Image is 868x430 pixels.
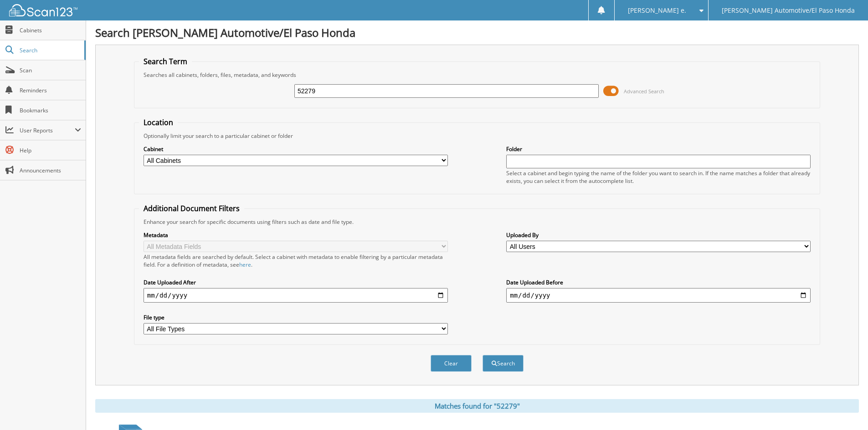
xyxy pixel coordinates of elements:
span: Advanced Search [624,88,664,95]
legend: Location [139,117,178,127]
label: Cabinet [144,145,448,153]
legend: Additional Document Filters [139,203,244,213]
span: Announcements [20,167,81,174]
div: Enhance your search for specific documents using filters such as date and file type. [139,218,815,226]
span: Cabinets [20,26,81,34]
span: [PERSON_NAME] Automotive/El Paso Honda [722,8,855,13]
span: Help [20,147,81,154]
label: Uploaded By [506,231,811,239]
span: User Reports [20,126,75,134]
label: Date Uploaded After [144,278,448,286]
button: Clear [431,355,472,372]
label: Folder [506,145,811,153]
span: Scan [20,66,81,74]
button: Search [483,355,524,372]
div: All metadata fields are searched by default. Select a cabinet with metadata to enable filtering b... [144,253,448,268]
img: scan123-logo-white.svg [9,4,77,16]
div: Optionally limit your search to a particular cabinet or folder [139,132,815,140]
input: start [144,288,448,303]
label: Date Uploaded Before [506,278,811,286]
label: Metadata [144,231,448,239]
span: [PERSON_NAME] e. [628,8,686,13]
input: end [506,288,811,303]
div: Searches all cabinets, folders, files, metadata, and keywords [139,71,815,79]
span: Search [20,46,80,54]
legend: Search Term [139,56,192,66]
div: Select a cabinet and begin typing the name of the folder you want to search in. If the name match... [506,169,811,185]
a: here [239,261,251,268]
div: Matches found for "52279" [95,399,859,413]
span: Bookmarks [20,106,81,114]
label: File type [144,314,448,321]
h1: Search [PERSON_NAME] Automotive/El Paso Honda [95,25,859,40]
span: Reminders [20,86,81,94]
